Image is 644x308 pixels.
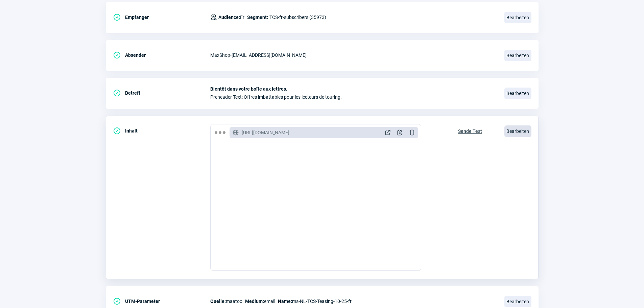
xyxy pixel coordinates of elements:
span: Bearbeiten [504,50,531,61]
div: Absender [113,48,210,62]
div: Empfänger [113,10,210,24]
span: Sende Test [458,126,482,137]
span: Medium: [245,299,264,304]
span: Bearbeiten [504,125,531,137]
span: Quelle: [210,299,226,304]
span: Segment: [247,13,268,21]
span: Bearbeiten [504,296,531,307]
div: UTM-Parameter [113,294,210,308]
span: Name: [278,299,292,304]
span: email [245,297,275,305]
span: Bearbeiten [504,88,531,99]
span: Bientôt dans votre boîte aux lettres. [210,86,496,92]
button: Sende Test [451,124,489,137]
span: maatoo [210,297,242,305]
div: Inhalt [113,124,210,138]
div: TCS-fr-subscribers (35973) [210,10,326,24]
div: Betreff [113,86,210,100]
span: Bearbeiten [504,12,531,23]
span: [URL][DOMAIN_NAME] [242,129,289,136]
div: MaxShop - [EMAIL_ADDRESS][DOMAIN_NAME] [210,48,496,62]
span: Fr [218,13,244,21]
span: Audience: [218,15,240,20]
span: Preheader Text: Offres imbattables pour les lecteurs de touring. [210,94,496,100]
span: ms-NL-TCS-Teasing-10-25-fr [278,297,352,305]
